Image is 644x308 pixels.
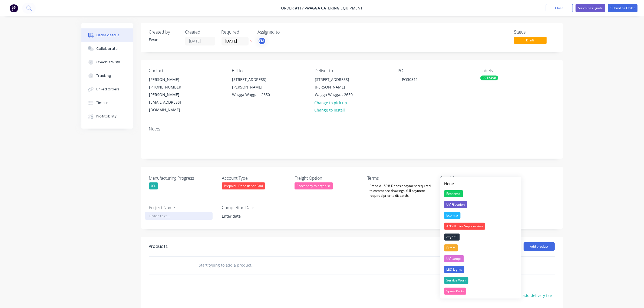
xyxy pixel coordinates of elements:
button: None [440,179,521,188]
div: LED Lights [444,266,464,273]
div: Timeline [96,100,111,105]
button: add delivery fee [520,292,555,299]
div: Spare Parts [444,288,466,295]
button: Timeline [81,96,133,110]
div: UV Lamps [444,255,464,262]
label: Specialty [440,175,508,181]
button: LED Lights [440,264,521,275]
button: Linked Orders [81,83,133,96]
label: Completion Date [222,204,289,211]
button: Checklists 0/0 [81,55,133,69]
div: Order details [96,33,119,38]
div: Wagga Wagga, , 2650 [315,91,360,99]
div: [STREET_ADDRESS][PERSON_NAME] [315,76,360,91]
div: [PERSON_NAME] [149,76,194,83]
div: Deliver to [315,68,389,73]
button: Ecosense [440,188,521,199]
div: EC16498 [480,76,498,80]
input: Enter date [218,212,285,220]
span: Order #117 - [281,6,306,11]
div: Prepaid - 50% Deposit payment required to commence drawings, full payment required prior to dispa... [367,182,435,199]
div: [PERSON_NAME][PHONE_NUMBER][PERSON_NAME][EMAIL_ADDRESS][DOMAIN_NAME] [145,76,199,114]
div: Tracking [96,73,111,78]
button: Submit as Quote [576,4,605,12]
button: UV Filtration [440,199,521,210]
button: Change to install [312,106,348,114]
div: Wagga Wagga, , 2650 [232,91,277,99]
button: ezyAXS [440,232,521,243]
div: [PHONE_NUMBER] [149,83,194,91]
div: Status [514,30,555,35]
button: Service Work [440,275,521,286]
button: Order details [81,28,133,42]
div: UV Filtration [444,201,467,208]
div: [STREET_ADDRESS][PERSON_NAME]Wagga Wagga, , 2650 [310,76,364,99]
div: Created by [149,30,179,35]
img: Factory [10,4,18,12]
div: Created [185,30,215,35]
button: Submit as Order [608,4,638,12]
label: Project Name [149,204,217,211]
div: PO30311 [398,76,422,83]
div: Notes [149,126,555,132]
div: Filters [444,244,458,251]
button: Collaborate [81,42,133,55]
button: Filters [440,243,521,253]
div: None [444,181,454,186]
div: Contact [149,68,223,73]
div: Profitability [96,114,117,119]
button: ANSUL Fire Suppression [440,221,521,232]
label: Terms [367,175,435,181]
div: Bill to [232,68,306,73]
div: Ewan [149,37,179,42]
div: [STREET_ADDRESS][PERSON_NAME]Wagga Wagga, , 2650 [227,76,282,99]
button: UV Lamps [440,253,521,264]
label: Account Type [222,175,289,181]
div: Prepaid - Deposit not Paid [222,182,265,189]
div: Ecomist [444,212,461,219]
div: Collaborate [96,46,118,51]
div: Assigned to [258,30,312,35]
div: PO [398,68,472,73]
button: Spare Parts [440,286,521,297]
div: 0% [149,182,158,189]
label: Freight Option [295,175,362,181]
div: Ecosense [444,190,463,197]
button: EM [258,37,266,45]
div: Checklists 0/0 [96,60,120,65]
div: Required [222,30,251,35]
button: Profitability [81,110,133,123]
div: [STREET_ADDRESS][PERSON_NAME] [232,76,277,91]
div: ezyAXS [444,234,460,241]
button: Change to pick up [312,99,350,106]
div: Products [149,243,168,250]
div: [PERSON_NAME][EMAIL_ADDRESS][DOMAIN_NAME] [149,91,194,114]
div: Linked Orders [96,87,120,92]
button: Tracking [81,69,133,83]
label: Manufacturing Progress [149,175,217,181]
div: ANSUL Fire Suppression [444,223,485,230]
input: Start typing to add a product... [199,260,307,271]
button: Close [546,4,573,12]
a: Wagga Catering Equipment [306,6,363,11]
span: Draft [514,37,547,44]
button: Add product [524,242,555,251]
div: Service Work [444,277,468,284]
div: Labels [480,68,554,73]
button: Ecomist [440,210,521,221]
div: Ecocanopy to organise [295,182,333,189]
